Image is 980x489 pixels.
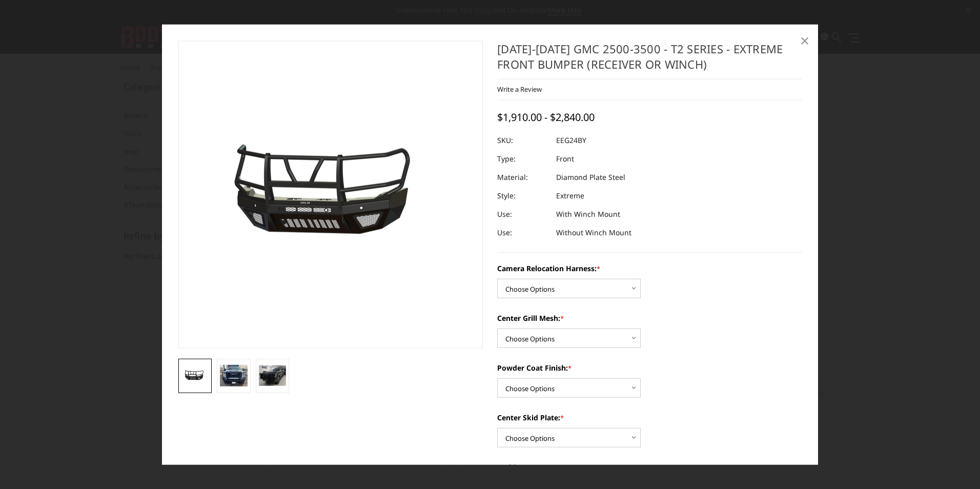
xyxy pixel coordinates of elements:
dd: Without Winch Mount [556,223,631,242]
dd: EEG24BY [556,131,586,150]
dd: Front [556,150,574,168]
dd: Extreme [556,187,584,205]
h1: [DATE]-[DATE] GMC 2500-3500 - T2 Series - Extreme Front Bumper (receiver or winch) [497,40,802,79]
a: 2024-2025 GMC 2500-3500 - T2 Series - Extreme Front Bumper (receiver or winch) [178,40,483,348]
dd: With Winch Mount [556,205,620,223]
span: $1,910.00 - $2,840.00 [497,110,595,124]
dt: Use: [497,223,548,242]
img: 2024-2025 GMC 2500-3500 - T2 Series - Extreme Front Bumper (receiver or winch) [220,364,248,386]
span: × [800,29,809,51]
dt: Style: [497,187,548,205]
img: 2024-2025 GMC 2500-3500 - T2 Series - Extreme Front Bumper (receiver or winch) [259,365,287,386]
dt: Material: [497,168,548,187]
dt: SKU: [497,131,548,150]
dt: Type: [497,150,548,168]
label: Parking Sensor Cutouts: [497,462,802,473]
a: Close [797,32,813,48]
label: Center Grill Mesh: [497,313,802,323]
a: Write a Review [497,85,542,94]
dd: Diamond Plate Steel [556,168,625,187]
iframe: Chat Widget [929,440,980,489]
dt: Use: [497,205,548,223]
label: Center Skid Plate: [497,412,802,423]
label: Powder Coat Finish: [497,362,802,373]
label: Camera Relocation Harness: [497,263,802,274]
img: 2024-2025 GMC 2500-3500 - T2 Series - Extreme Front Bumper (receiver or winch) [181,369,209,382]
